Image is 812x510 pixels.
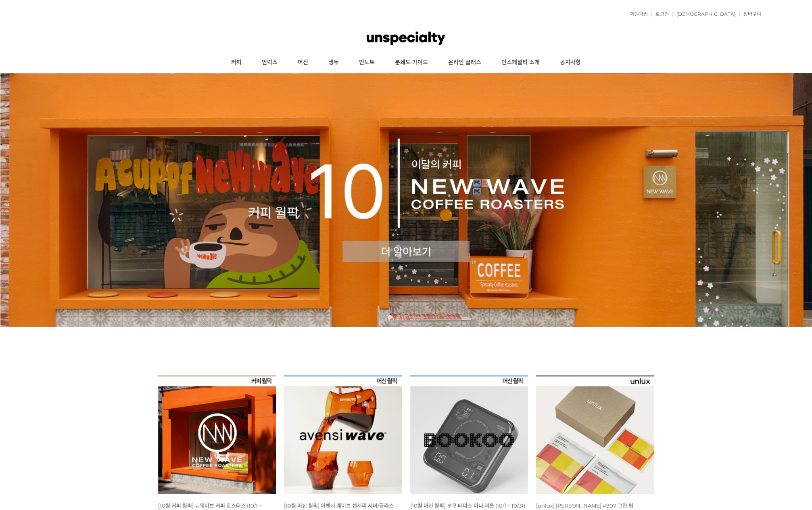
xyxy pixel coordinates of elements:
[420,315,424,319] a: 5
[672,12,736,17] a: [DEMOGRAPHIC_DATA]
[288,52,318,73] a: 머신
[385,52,438,73] a: 분쇄도 가이드
[438,52,491,73] a: 온라인 클래스
[221,52,252,73] a: 커피
[410,376,528,494] img: [10월 머신 월픽] 부쿠 테미스 미니 저울 (10/1 ~ 10/31)
[349,52,385,73] a: 언노트
[367,26,445,50] img: 언스페셜티 몰
[412,315,416,319] a: 4
[396,315,400,319] a: 2
[739,12,761,17] a: 장바구니
[491,52,550,73] a: 언스페셜티 소개
[404,315,408,319] a: 3
[252,52,288,73] a: 언럭스
[536,376,654,494] img: [unlux] 파나마 잰슨 #907 그린 팁 게이샤 워시드 드립백 세트(4개입/8개입)
[318,52,349,73] a: 생두
[284,376,402,494] img: [10월 머신 월픽] 아벤시 웨이브 센서리 서버/글라스 - 뉴컬러 앰버 (10/1~10/31)
[651,12,669,17] a: 로그인
[550,52,591,73] a: 공지사항
[626,12,648,17] a: 회원가입
[410,502,525,509] a: [10월 머신 월픽] 부쿠 테미스 미니 저울 (10/1 ~ 10/31)
[388,315,392,319] a: 1
[158,376,276,494] img: [10월 커피 월픽] 뉴웨이브 커피 로스터스 (10/1 ~ 10/31)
